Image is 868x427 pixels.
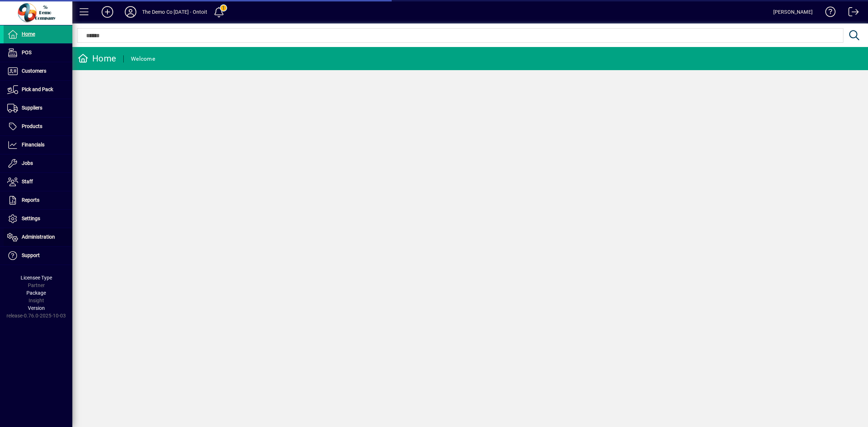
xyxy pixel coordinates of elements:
a: POS [4,44,72,62]
span: Jobs [22,160,33,166]
span: Support [22,252,40,258]
div: Welcome [131,53,155,65]
div: [PERSON_NAME] [773,6,813,18]
a: Suppliers [4,99,72,117]
button: Profile [119,5,142,18]
span: Suppliers [22,105,42,111]
span: Financials [22,142,44,148]
span: Licensee Type [21,275,52,281]
span: Products [22,123,42,129]
a: Support [4,247,72,265]
span: Home [22,31,35,37]
span: Staff [22,179,33,184]
a: Customers [4,62,72,80]
div: Home [78,53,116,64]
span: Settings [22,215,40,221]
span: Pick and Pack [22,86,53,92]
span: Customers [22,68,46,74]
a: Administration [4,228,72,246]
div: The Demo Co [DATE] - Ontoit [142,6,207,18]
span: Reports [22,197,39,203]
a: Jobs [4,154,72,172]
a: Staff [4,173,72,191]
span: POS [22,50,31,55]
a: Knowledge Base [820,1,836,25]
span: Administration [22,234,55,240]
a: Financials [4,136,72,154]
a: Logout [843,1,859,25]
a: Settings [4,210,72,228]
button: Add [96,5,119,18]
a: Products [4,118,72,136]
span: Package [26,290,46,296]
span: Version [28,305,45,311]
a: Pick and Pack [4,81,72,99]
a: Reports [4,191,72,209]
